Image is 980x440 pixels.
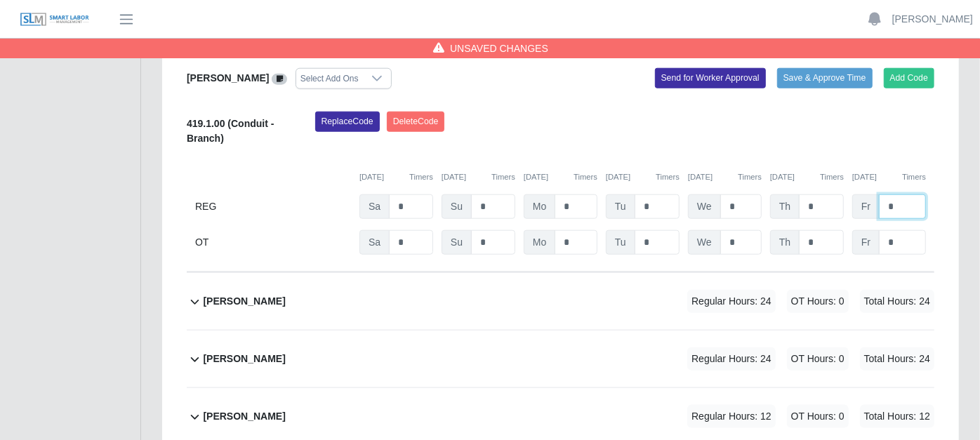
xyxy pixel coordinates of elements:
b: 419.1.00 (Conduit - Branch) [187,118,274,144]
span: OT Hours: 0 [787,347,849,371]
button: [PERSON_NAME] Regular Hours: 24 OT Hours: 0 Total Hours: 24 [187,273,934,330]
button: DeleteCode [387,112,445,131]
button: Timers [574,171,597,183]
button: Timers [409,171,433,183]
div: [DATE] [359,171,433,183]
button: Timers [656,171,680,183]
span: Tu [606,230,635,255]
button: [PERSON_NAME] Regular Hours: 24 OT Hours: 0 Total Hours: 24 [187,331,934,387]
span: Total Hours: 24 [860,290,934,313]
button: Save & Approve Time [777,68,873,88]
span: Fr [852,194,880,219]
span: Total Hours: 12 [860,405,934,428]
span: Fr [852,230,880,255]
button: Add Code [884,68,935,88]
div: OT [195,230,351,255]
span: Sa [359,230,390,255]
div: [DATE] [688,171,762,183]
b: [PERSON_NAME] [203,294,285,309]
a: [PERSON_NAME] [892,12,973,27]
span: We [688,230,721,255]
div: [DATE] [852,171,926,183]
button: Timers [491,171,515,183]
span: OT Hours: 0 [787,405,849,428]
b: [PERSON_NAME] [187,72,269,84]
img: SLM Logo [20,12,90,27]
div: REG [195,194,351,219]
div: [DATE] [606,171,680,183]
b: [PERSON_NAME] [203,352,285,366]
b: [PERSON_NAME] [203,409,285,424]
span: Su [442,230,472,255]
button: ReplaceCode [315,112,380,131]
span: OT Hours: 0 [787,290,849,313]
span: Regular Hours: 24 [687,347,776,371]
div: [DATE] [524,171,597,183]
div: [DATE] [770,171,844,183]
span: Tu [606,194,635,219]
button: Timers [820,171,844,183]
button: Timers [902,171,926,183]
span: We [688,194,721,219]
span: Mo [524,194,555,219]
div: Select Add Ons [296,69,363,88]
button: Timers [738,171,762,183]
span: Unsaved Changes [450,41,548,55]
span: Sa [359,194,390,219]
span: Regular Hours: 24 [687,290,776,313]
button: Send for Worker Approval [655,68,766,88]
span: Th [770,194,800,219]
div: [DATE] [442,171,515,183]
span: Mo [524,230,555,255]
span: Su [442,194,472,219]
a: View/Edit Notes [272,72,287,84]
span: Total Hours: 24 [860,347,934,371]
span: Regular Hours: 12 [687,405,776,428]
span: Th [770,230,800,255]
